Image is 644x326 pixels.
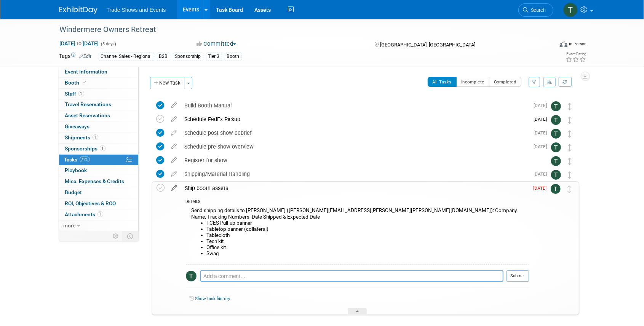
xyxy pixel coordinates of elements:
img: ExhibitDay [59,6,97,14]
span: [GEOGRAPHIC_DATA], [GEOGRAPHIC_DATA] [380,42,475,48]
span: [DATE] [534,103,551,108]
a: more [59,221,138,231]
i: Move task [568,158,572,165]
img: Tiff Wagner [551,115,561,125]
i: Move task [568,103,572,110]
button: Submit [507,270,529,282]
a: Playbook [59,165,138,176]
div: Schedule pre-show overview [181,140,529,153]
a: edit [168,129,181,136]
div: B2B [157,53,170,61]
a: Sponsorships1 [59,144,138,154]
a: Booth [59,78,138,88]
div: Windermere Owners Retreat [57,23,542,37]
span: 1 [97,211,103,217]
span: more [64,222,76,229]
span: [DATE] [534,171,551,177]
span: Giveaways [65,123,90,129]
span: ROI, Objectives & ROO [65,200,116,206]
span: Trade Shows and Events [107,7,166,13]
a: edit [168,171,181,177]
img: Tiff Wagner [551,184,561,194]
span: [DATE] [DATE] [59,40,99,47]
div: Build Booth Manual [181,99,529,112]
div: In-Person [569,41,586,47]
button: New Task [150,77,185,89]
a: Show task history [195,296,230,301]
a: ROI, Objectives & ROO [59,198,138,209]
img: Tiff Wagner [551,142,561,152]
div: Schedule post-show debrief [181,126,529,139]
span: Playbook [65,167,87,173]
td: Toggle Event Tabs [123,231,138,241]
li: Tabletop banner (collateral) [207,226,529,232]
a: edit [168,185,181,192]
td: Tags [59,52,92,61]
a: Staff1 [59,89,138,99]
span: Travel Reservations [65,101,112,107]
img: Format-Inperson.png [560,41,567,47]
a: Shipments1 [59,133,138,143]
span: [DATE] [534,117,551,122]
a: Attachments1 [59,209,138,220]
div: Tier 3 [206,53,222,61]
span: Asset Reservations [65,112,110,118]
li: Office kit [207,244,529,251]
img: Tiff Wagner [551,156,561,166]
div: Shipping/Material Handling [181,168,529,181]
span: Tasks [64,157,90,163]
div: Schedule FedEx Pickup [181,113,529,126]
div: Booth [225,53,242,61]
div: Send shipping details to [PERSON_NAME] ([PERSON_NAME][EMAIL_ADDRESS][PERSON_NAME][PERSON_NAME][DO... [186,206,529,264]
a: Search [518,3,553,17]
i: Move task [568,130,572,137]
td: Personalize Event Tab Strip [110,231,123,241]
button: Incomplete [456,77,489,87]
i: Move task [568,117,572,124]
span: 1 [78,91,84,96]
span: Attachments [65,211,103,217]
div: Sponsorship [173,53,203,61]
span: Sponsorships [65,145,105,152]
span: [DATE] [534,144,551,149]
span: 1 [100,145,105,151]
i: Move task [568,185,572,193]
span: Shipments [65,134,98,141]
span: (3 days) [101,42,117,46]
span: 1 [93,134,98,140]
span: Staff [65,91,84,97]
a: Event Information [59,67,138,77]
i: Move task [568,171,572,179]
img: Tiff Wagner [551,170,561,180]
span: 71% [80,157,90,162]
div: Channel Sales - Regional [99,53,154,61]
div: Event Format [508,40,587,51]
a: edit [168,157,181,164]
span: Misc. Expenses & Credits [65,178,125,184]
div: Ship booth assets [181,182,529,195]
span: Budget [65,189,82,195]
img: Tiff Wagner [563,3,578,17]
span: [DATE] [534,185,551,191]
a: edit [168,116,181,123]
div: Event Rating [566,52,586,56]
img: Tiff Wagner [551,129,561,139]
span: Search [529,7,546,13]
a: edit [168,102,181,109]
img: Tiff Wagner [186,271,197,281]
a: Misc. Expenses & Credits [59,176,138,187]
i: Booth reservation complete [83,80,87,85]
button: All Tasks [428,77,457,87]
button: Completed [489,77,521,87]
a: Edit [79,54,92,59]
li: TCES Pull-up banner [207,220,529,226]
a: Giveaways [59,121,138,132]
a: Refresh [559,77,572,87]
a: Asset Reservations [59,110,138,121]
li: Tech kit [207,238,529,244]
i: Move task [568,144,572,151]
a: Tasks71% [59,155,138,165]
li: Swag [207,251,529,257]
li: Tablecloth [207,232,529,238]
a: edit [168,143,181,150]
